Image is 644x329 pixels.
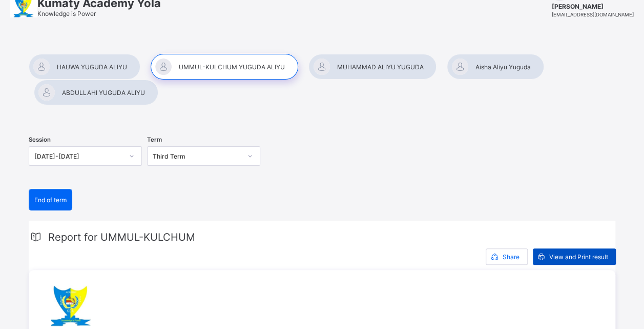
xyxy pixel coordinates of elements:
div: [DATE]-[DATE] [34,152,123,160]
div: Third Term [153,152,241,160]
span: [PERSON_NAME] [552,3,634,10]
span: Knowledge is Power [37,10,96,17]
span: End of term [34,196,67,204]
span: Session [29,136,51,143]
span: Share [503,253,520,261]
span: View and Print result [549,253,608,261]
img: kumatyacademyyola.png [44,285,99,326]
span: Report for UMMUL-KULCHUM [48,231,195,243]
span: [EMAIL_ADDRESS][DOMAIN_NAME] [552,12,634,17]
span: Term [147,136,162,143]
